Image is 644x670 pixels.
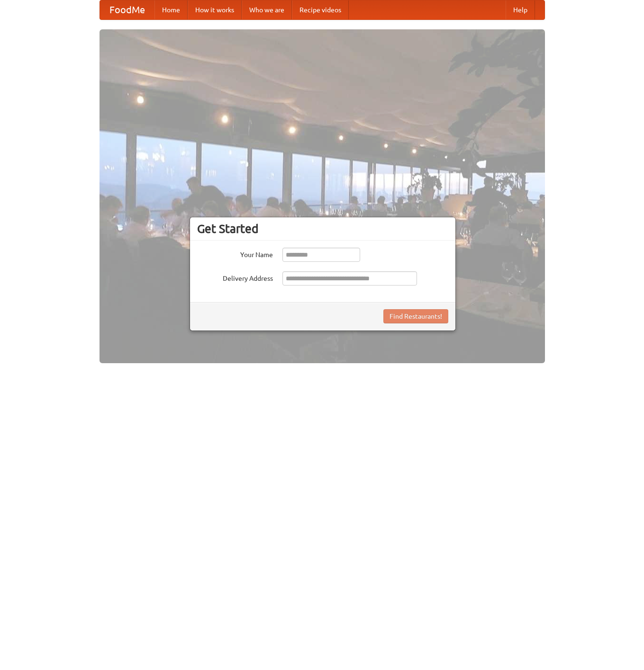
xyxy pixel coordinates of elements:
[154,0,188,19] a: Home
[100,0,154,19] a: FoodMe
[383,309,448,323] button: Find Restaurants!
[197,222,448,236] h3: Get Started
[292,0,349,19] a: Recipe videos
[197,271,273,283] label: Delivery Address
[242,0,292,19] a: Who we are
[188,0,242,19] a: How it works
[197,248,273,259] label: Your Name
[506,0,535,19] a: Help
